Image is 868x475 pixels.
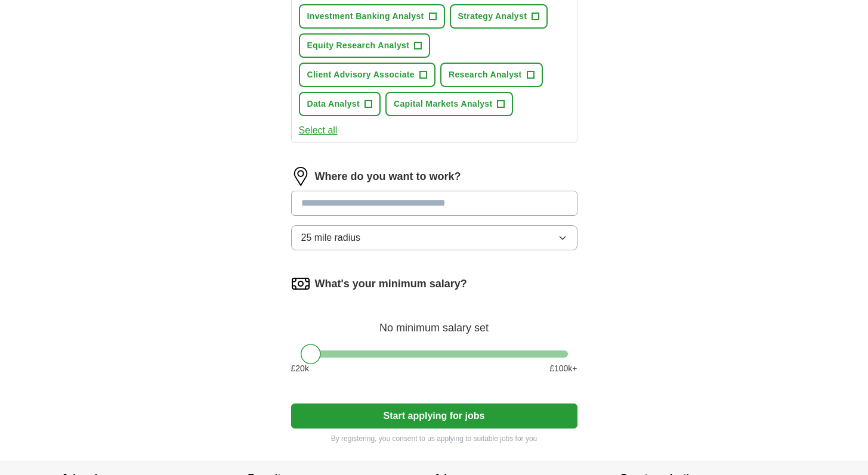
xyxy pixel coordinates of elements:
span: £ 100 k+ [549,362,577,375]
button: Client Advisory Associate [299,63,435,87]
span: Equity Research Analyst [307,39,410,52]
button: Research Analyst [440,63,543,87]
button: Equity Research Analyst [299,33,431,58]
span: 25 mile radius [301,231,361,245]
p: By registering, you consent to us applying to suitable jobs for you [291,433,577,444]
span: Client Advisory Associate [307,69,415,81]
span: Data Analyst [307,98,360,110]
span: Investment Banking Analyst [307,10,424,23]
span: Research Analyst [449,69,522,81]
button: Strategy Analyst [450,4,548,29]
button: Capital Markets Analyst [385,92,513,116]
button: Investment Banking Analyst [299,4,445,29]
button: Start applying for jobs [291,403,577,429]
span: Capital Markets Analyst [394,98,492,110]
button: 25 mile radius [291,225,577,250]
img: location.png [291,167,310,186]
span: Strategy Analyst [458,10,527,23]
label: Where do you want to work? [315,169,461,185]
div: No minimum salary set [291,308,577,336]
label: What's your minimum salary? [315,276,467,292]
button: Select all [299,123,338,138]
button: Data Analyst [299,92,381,116]
span: £ 20 k [291,362,309,375]
img: salary.png [291,274,310,293]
